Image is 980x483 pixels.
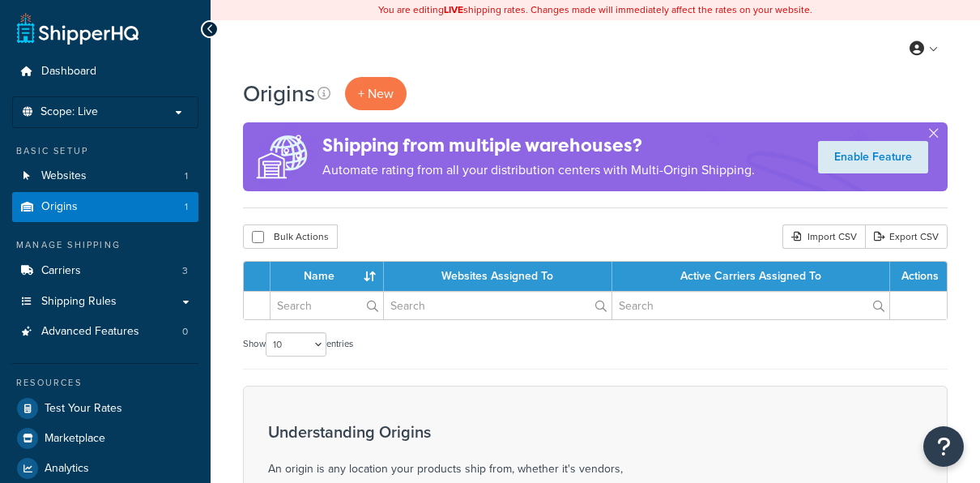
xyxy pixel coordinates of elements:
[271,262,384,291] th: Name
[12,424,198,453] a: Marketplace
[358,84,394,103] span: + New
[12,454,198,483] a: Analytics
[41,200,78,214] span: Origins
[890,262,947,291] th: Actions
[322,159,755,182] p: Automate rating from all your distribution centers with Multi-Origin Shipping.
[612,262,890,291] th: Active Carriers Assigned To
[243,224,338,249] button: Bulk Actions
[41,65,96,79] span: Dashboard
[865,224,948,249] a: Export CSV
[12,317,198,347] li: Advanced Features
[12,256,198,286] a: Carriers 3
[182,264,188,278] span: 3
[12,394,198,423] a: Test Your Rates
[41,295,117,309] span: Shipping Rules
[266,332,326,357] select: Showentries
[182,325,188,339] span: 0
[12,376,198,390] div: Resources
[271,292,383,319] input: Search
[17,12,138,45] a: ShipperHQ Home
[40,105,98,119] span: Scope: Live
[243,122,322,191] img: ad-origins-multi-dfa493678c5a35abed25fd24b4b8a3fa3505936ce257c16c00bdefe2f3200be3.png
[243,332,353,357] label: Show entries
[12,192,198,222] a: Origins 1
[12,238,198,252] div: Manage Shipping
[45,402,122,416] span: Test Your Rates
[818,141,928,173] a: Enable Feature
[12,161,198,191] a: Websites 1
[782,224,865,249] div: Import CSV
[45,462,89,476] span: Analytics
[322,132,755,159] h4: Shipping from multiple warehouses?
[185,169,188,183] span: 1
[268,423,673,441] h3: Understanding Origins
[444,2,463,17] b: LIVE
[12,144,198,158] div: Basic Setup
[41,169,87,183] span: Websites
[12,57,198,87] a: Dashboard
[185,200,188,214] span: 1
[612,292,889,319] input: Search
[12,256,198,286] li: Carriers
[45,432,105,446] span: Marketplace
[384,262,612,291] th: Websites Assigned To
[12,287,198,317] a: Shipping Rules
[41,264,81,278] span: Carriers
[923,426,964,467] button: Open Resource Center
[12,317,198,347] a: Advanced Features 0
[12,161,198,191] li: Websites
[345,77,407,110] a: + New
[41,325,139,339] span: Advanced Features
[12,192,198,222] li: Origins
[384,292,611,319] input: Search
[243,78,315,109] h1: Origins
